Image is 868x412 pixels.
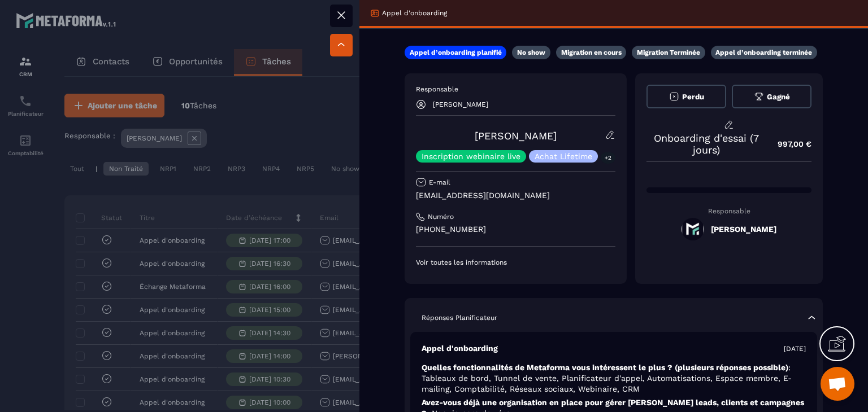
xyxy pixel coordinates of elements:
p: [PERSON_NAME] [433,100,488,108]
p: Responsable [416,85,615,94]
p: Responsable [646,207,811,215]
p: No show [517,48,545,57]
h5: [PERSON_NAME] [711,225,776,234]
p: Migration Terminée [637,48,700,57]
p: Numéro [428,212,454,221]
p: Appel d’onboarding terminée [715,48,812,57]
p: 997,00 € [766,133,811,155]
p: +2 [601,152,615,164]
span: Perdu [682,93,704,101]
p: Appel d'onboarding [382,8,447,17]
p: Réponses Planificateur [422,313,497,322]
p: E-mail [429,178,450,187]
p: Appel d'onboarding [422,343,498,354]
span: : Tableaux de bord, Tunnel de vente, Planificateur d'appel, Automatisations, Espace membre, E-mai... [422,363,792,393]
p: Onboarding d'essai (7 jours) [646,132,766,156]
p: Voir toutes les informations [416,258,615,267]
p: Inscription webinaire live [422,152,520,160]
button: Gagné [732,85,811,108]
p: Migration en cours [561,48,622,57]
p: Appel d’onboarding planifié [410,48,502,57]
p: [EMAIL_ADDRESS][DOMAIN_NAME] [416,190,615,201]
a: Ouvrir le chat [821,367,854,401]
p: [DATE] [784,344,806,353]
a: [PERSON_NAME] [475,130,557,142]
span: Gagné [767,93,790,101]
p: Quelles fonctionnalités de Metaforma vous intéressent le plus ? (plusieurs réponses possible) [422,362,806,395]
p: Achat Lifetime [535,152,592,160]
p: [PHONE_NUMBER] [416,224,615,235]
button: Perdu [646,85,726,108]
